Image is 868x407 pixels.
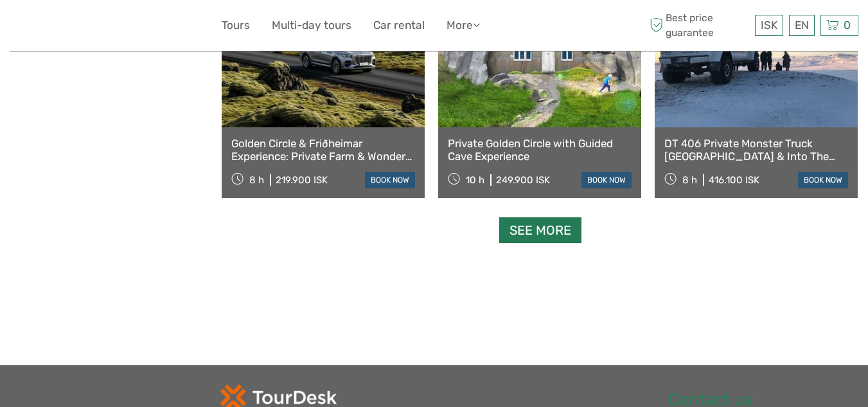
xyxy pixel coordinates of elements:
[581,172,632,188] a: book now
[148,20,163,35] button: Open LiveChat chat widget
[789,15,815,36] div: EN
[646,11,752,39] span: Best price guarantee
[272,16,351,35] a: Multi-day tours
[499,217,581,244] a: See more
[222,16,250,35] a: Tours
[709,174,759,186] div: 416.100 ISK
[842,19,853,32] span: 0
[447,16,480,35] a: More
[496,174,550,186] div: 249.900 ISK
[231,137,415,163] a: Golden Circle & Friðheimar Experience: Private Farm & Wonder Tour
[365,172,415,188] a: book now
[448,137,632,163] a: Private Golden Circle with Guided Cave Experience
[18,23,145,33] p: We're away right now. Please check back later!
[249,174,264,186] span: 8 h
[373,16,425,35] a: Car rental
[761,19,777,32] span: ISK
[276,174,328,186] div: 219.900 ISK
[10,10,75,41] img: 632-1a1f61c2-ab70-46c5-a88f-57c82c74ba0d_logo_small.jpg
[682,174,697,186] span: 8 h
[664,137,848,163] a: DT 406 Private Monster Truck [GEOGRAPHIC_DATA] & Into The Glacier
[466,174,484,186] span: 10 h
[798,172,848,188] a: book now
